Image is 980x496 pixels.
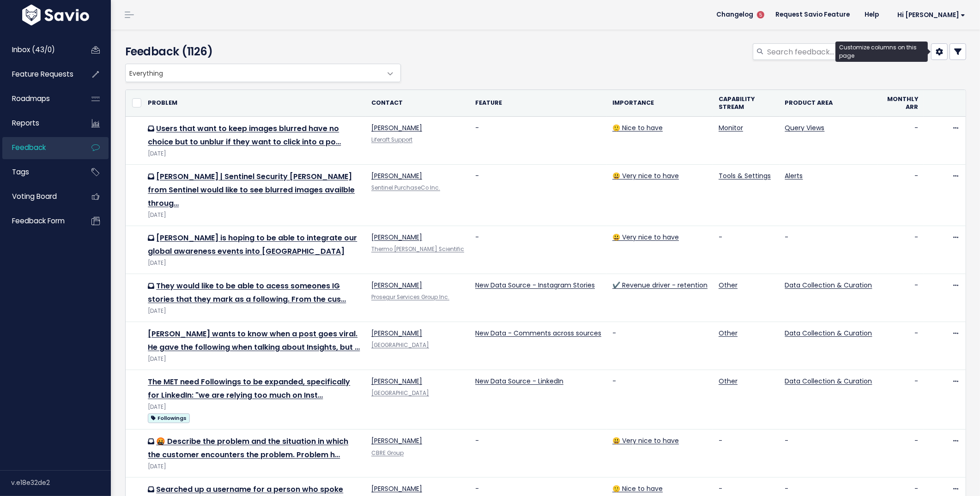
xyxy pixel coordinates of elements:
th: Contact [366,90,470,117]
span: Feedback [12,143,46,152]
a: Liferaft Support [371,136,412,143]
span: Hi [PERSON_NAME] [897,12,965,18]
th: Importance [607,90,713,117]
span: Everything [126,64,382,82]
a: 😃 Very nice to have [612,171,679,180]
a: Other [719,376,738,386]
span: Changelog [716,12,753,18]
a: 😃 Very nice to have [612,233,679,242]
td: - [878,322,924,370]
a: They would like to be able to acess someones IG stories that they mark as a following. From the cus… [148,281,346,305]
a: Tools & Settings [719,171,771,180]
a: ✔️ Revenue driver - retention [612,281,708,290]
div: Customize columns on this page [835,42,928,62]
span: Followings [148,413,189,423]
img: logo-white.9d6f32f41409.svg [20,5,91,25]
span: Voting Board [12,191,57,201]
td: - [878,165,924,226]
a: [PERSON_NAME] [371,123,422,132]
a: New Data Source - LinkedIn [475,376,563,386]
a: Alerts [785,171,803,180]
a: Feedback [2,137,77,158]
a: Other [719,329,738,338]
a: Inbox (43/0) [2,39,77,60]
a: Voting Board [2,186,77,207]
div: [DATE] [148,258,360,268]
a: [PERSON_NAME] [371,484,422,493]
a: [PERSON_NAME] is hoping to be able to integrate our global awareness events into [GEOGRAPHIC_DATA] [148,233,357,257]
td: - [713,226,779,274]
a: Data Collection & Curation [785,376,872,386]
td: - [470,165,607,226]
div: [DATE] [148,354,360,364]
a: [PERSON_NAME] [371,281,422,290]
span: Feedback form [12,216,65,226]
a: Feature Requests [2,64,77,85]
a: Sentinel PurchaseCo Inc. [371,184,440,191]
a: Other [719,281,738,290]
span: 5 [757,11,764,18]
a: 🙂 Nice to have [612,123,663,132]
a: Monitor [719,123,743,132]
a: 🤬 Describe the problem and the situation in which the customer encounters the problem. Problem h… [148,436,348,460]
span: Tags [12,167,29,177]
a: Thermo [PERSON_NAME] Scientific [371,245,464,253]
span: Feature Requests [12,69,73,79]
a: Reports [2,113,77,134]
td: - [470,226,607,274]
a: Roadmaps [2,88,77,109]
td: - [780,430,878,478]
th: Feature [470,90,607,117]
a: Followings [148,412,189,424]
a: Data Collection & Curation [785,329,872,338]
div: [DATE] [148,462,360,472]
a: [PERSON_NAME] [371,233,422,242]
a: [PERSON_NAME] wants to know when a post goes viral. He gave the following when talking about Insi... [148,329,360,353]
a: [PERSON_NAME] [371,436,422,445]
td: - [878,117,924,165]
a: Users that want to keep images blurred have no choice but to unblur if they want to click into a po… [148,123,341,147]
a: Prosegur Services Group Inc. [371,293,449,301]
a: Feedback form [2,210,77,232]
span: Roadmaps [12,94,50,103]
a: Query Views [785,123,825,132]
div: [DATE] [148,149,360,159]
th: Problem [142,90,366,117]
a: [GEOGRAPHIC_DATA] [371,341,429,349]
a: [PERSON_NAME] [371,329,422,338]
th: Product Area [780,90,878,117]
span: Everything [125,64,401,82]
span: Inbox (43/0) [12,45,55,54]
td: - [878,430,924,478]
a: New Data Source - Instagram Stories [475,281,595,290]
a: New Data - Comments across sources [475,329,601,338]
th: Capability stream [713,90,779,117]
td: - [607,322,713,370]
a: Hi [PERSON_NAME] [886,8,973,22]
a: Help [857,8,886,22]
div: [DATE] [148,402,360,412]
td: - [878,226,924,274]
a: Request Savio Feature [768,8,857,22]
h4: Feedback (1126) [125,43,396,60]
a: 🙂 Nice to have [612,484,663,493]
a: The MET need Followings to be expanded, specifically for LinkedIn: "we are relying too much on Inst… [148,376,350,400]
a: Tags [2,161,77,183]
a: 😃 Very nice to have [612,436,679,445]
td: - [713,430,779,478]
a: Data Collection & Curation [785,281,872,290]
div: v.e18e32de2 [11,471,111,495]
a: [GEOGRAPHIC_DATA] [371,389,429,397]
input: Search feedback... [766,43,845,60]
td: - [470,117,607,165]
span: Reports [12,118,39,128]
a: [PERSON_NAME] [371,376,422,386]
td: - [607,370,713,430]
td: - [780,226,878,274]
a: [PERSON_NAME] [371,171,422,180]
th: Monthly ARR [878,90,924,117]
td: - [470,430,607,478]
div: [DATE] [148,210,360,220]
a: [PERSON_NAME] | Sentinel Security [PERSON_NAME] from Sentinel would like to see blurred images av... [148,171,355,209]
td: - [878,370,924,430]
